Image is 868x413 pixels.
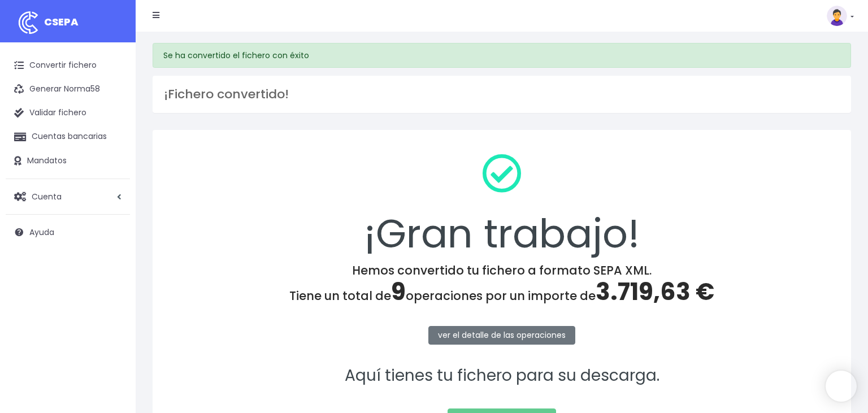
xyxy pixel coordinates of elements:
h3: ¡Fichero convertido! [164,87,840,102]
div: ¡Gran trabajo! [167,145,836,263]
span: Ayuda [29,227,54,238]
img: logo [14,8,42,37]
a: Generar Norma58 [6,77,130,101]
a: Mandatos [6,149,130,173]
img: profile [827,6,847,26]
span: CSEPA [44,15,79,29]
a: Ayuda [6,220,130,244]
a: Cuentas bancarias [6,125,130,149]
a: Convertir fichero [6,54,130,77]
div: Se ha convertido el fichero con éxito [153,43,851,68]
span: 3.719,63 € [596,275,714,308]
span: Cuenta [32,190,62,202]
span: 9 [391,275,406,308]
a: Cuenta [6,185,130,208]
a: ver el detalle de las operaciones [428,326,575,345]
p: Aquí tienes tu fichero para su descarga. [167,363,836,389]
h4: Hemos convertido tu fichero a formato SEPA XML. Tiene un total de operaciones por un importe de [167,263,836,306]
a: Validar fichero [6,101,130,125]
